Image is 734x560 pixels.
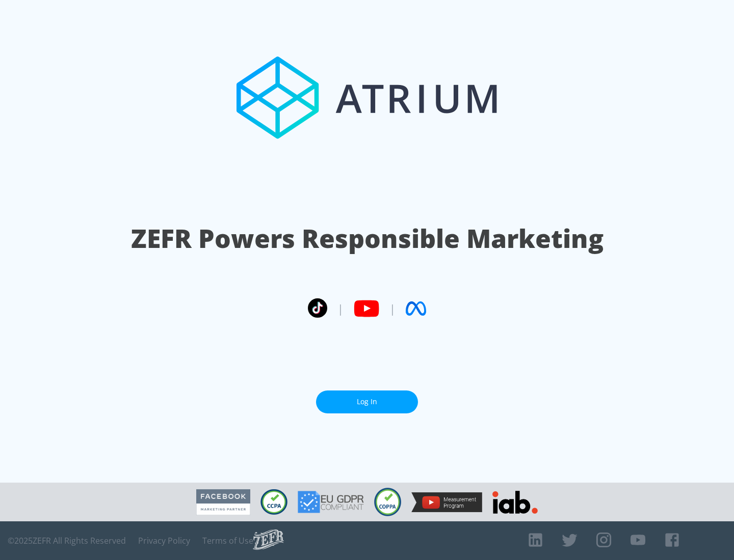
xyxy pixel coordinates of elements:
img: COPPA Compliant [374,488,401,516]
img: GDPR Compliant [298,491,364,513]
h1: ZEFR Powers Responsible Marketing [131,221,604,256]
a: Privacy Policy [138,536,190,546]
span: | [337,301,344,316]
span: © 2025 ZEFR All Rights Reserved [8,536,126,546]
a: Terms of Use [202,536,253,546]
img: CCPA Compliant [260,489,287,515]
img: YouTube Measurement Program [411,492,482,512]
span: | [389,301,396,316]
img: Facebook Marketing Partner [196,489,250,515]
a: Log In [316,390,418,413]
img: IAB [492,491,538,514]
